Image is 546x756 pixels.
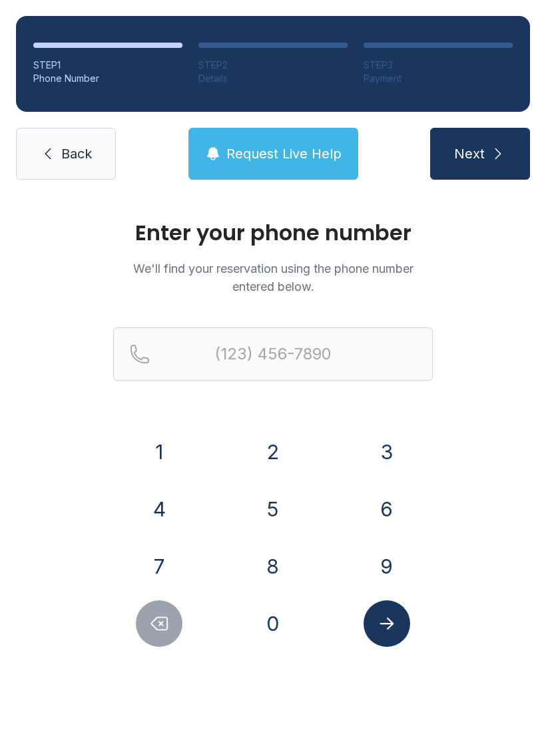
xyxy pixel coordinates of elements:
[454,144,485,163] span: Next
[113,222,433,244] h1: Enter your phone number
[364,429,410,475] button: 3
[198,59,348,72] div: STEP 2
[33,72,182,85] div: Phone Number
[136,486,182,532] button: 4
[113,327,433,381] input: Reservation phone number
[250,486,296,532] button: 5
[250,429,296,475] button: 2
[250,600,296,647] button: 0
[113,260,433,295] p: We'll find your reservation using the phone number entered below.
[198,72,348,85] div: Details
[364,600,410,647] button: Submit lookup form
[136,543,182,590] button: 7
[226,144,342,163] span: Request Live Help
[364,543,410,590] button: 9
[364,486,410,532] button: 6
[136,600,182,647] button: Delete number
[364,72,513,85] div: Payment
[364,59,513,72] div: STEP 3
[33,59,182,72] div: STEP 1
[61,144,92,163] span: Back
[250,543,296,590] button: 8
[136,429,182,475] button: 1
